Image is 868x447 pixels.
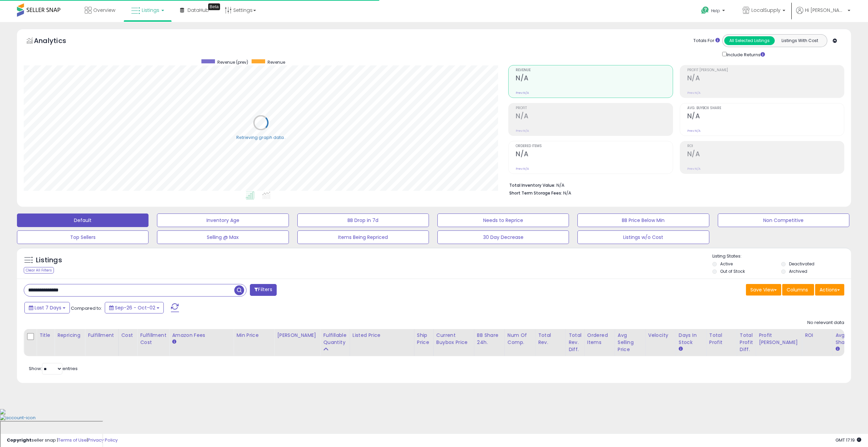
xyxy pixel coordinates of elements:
[208,3,220,10] div: Tooltip anchor
[516,167,529,171] small: Prev: N/A
[17,230,149,244] button: Top Sellers
[437,214,569,227] button: Needs to Reprice
[516,106,672,110] span: Profit
[508,332,532,346] div: Num of Comp.
[577,214,709,227] button: BB Price Below Min
[709,332,734,346] div: Total Profit
[648,332,673,339] div: Velocity
[24,267,54,273] div: Clear All Filters
[687,112,844,121] h2: N/A
[787,286,808,293] span: Columns
[720,268,745,274] label: Out of Stock
[34,36,79,47] h5: Analytics
[172,339,176,345] small: Amazon Fees.
[759,332,799,346] div: Profit [PERSON_NAME]
[687,144,844,148] span: ROI
[157,214,289,227] button: Inventory Age
[516,68,672,72] span: Revenue
[509,182,555,188] b: Total Inventory Value:
[789,268,807,274] label: Archived
[746,284,781,296] button: Save View
[720,261,733,267] label: Active
[687,150,844,159] h2: N/A
[717,50,773,58] div: Include Returns
[679,346,683,352] small: Days In Stock.
[477,332,502,346] div: BB Share 24h.
[188,7,209,14] span: DataHub
[93,7,115,14] span: Overview
[35,304,61,311] span: Last 7 Days
[516,144,672,148] span: Ordered Items
[509,181,839,189] li: N/A
[835,332,860,346] div: Avg BB Share
[740,332,753,353] div: Total Profit Diff.
[796,7,850,22] a: Hi [PERSON_NAME]
[142,7,159,14] span: Listings
[437,230,569,244] button: 30 Day Decrease
[516,91,529,95] small: Prev: N/A
[157,230,289,244] button: Selling @ Max
[618,332,643,353] div: Avg Selling Price
[774,36,825,45] button: Listings With Cost
[277,332,317,339] div: [PERSON_NAME]
[687,129,701,133] small: Prev: N/A
[297,214,429,227] button: BB Drop in 7d
[516,74,672,83] h2: N/A
[815,284,844,296] button: Actions
[236,332,271,339] div: Min Price
[693,38,720,44] div: Totals For
[88,332,115,339] div: Fulfillment
[696,1,732,22] a: Help
[563,190,571,196] span: N/A
[71,305,102,311] span: Compared to:
[577,230,709,244] button: Listings w/o Cost
[417,332,431,346] div: Ship Price
[587,332,612,346] div: Ordered Items
[569,332,581,353] div: Total Rev. Diff.
[57,332,82,339] div: Repricing
[24,302,70,313] button: Last 7 Days
[687,68,844,72] span: Profit [PERSON_NAME]
[789,261,814,267] label: Deactivated
[782,284,814,296] button: Columns
[516,150,672,159] h2: N/A
[679,332,704,346] div: Days In Stock
[687,91,701,95] small: Prev: N/A
[250,284,276,296] button: Filters
[172,332,231,339] div: Amazon Fees
[17,214,149,227] button: Default
[687,74,844,83] h2: N/A
[805,7,846,14] span: Hi [PERSON_NAME]
[718,214,849,227] button: Non Competitive
[436,332,471,346] div: Current Buybox Price
[297,230,429,244] button: Items Being Repriced
[236,134,286,140] div: Retrieving graph data..
[687,167,701,171] small: Prev: N/A
[835,346,840,352] small: Avg BB Share.
[724,36,775,45] button: All Selected Listings
[805,332,830,339] div: ROI
[121,332,135,339] div: Cost
[509,190,562,196] b: Short Term Storage Fees:
[36,256,62,265] h5: Listings
[701,6,709,15] i: Get Help
[29,365,78,372] span: Show: entries
[751,7,781,14] span: LocalSupply
[39,332,52,339] div: Title
[712,253,851,260] p: Listing States:
[807,320,844,326] div: No relevant data
[140,332,166,346] div: Fulfillment Cost
[687,106,844,110] span: Avg. Buybox Share
[115,304,155,311] span: Sep-26 - Oct-02
[516,129,529,133] small: Prev: N/A
[538,332,563,346] div: Total Rev.
[711,8,720,14] span: Help
[323,332,347,346] div: Fulfillable Quantity
[353,332,411,339] div: Listed Price
[105,302,164,313] button: Sep-26 - Oct-02
[516,112,672,121] h2: N/A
